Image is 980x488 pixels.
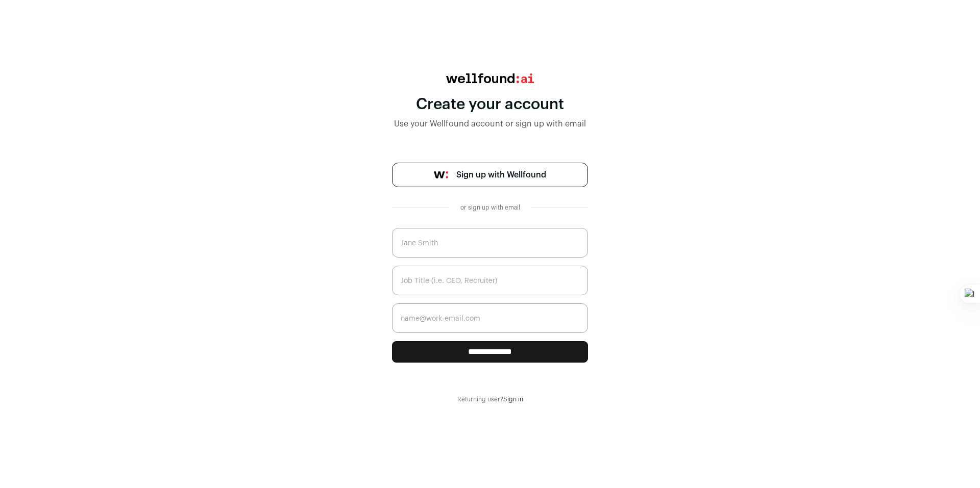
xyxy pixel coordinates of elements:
[446,73,534,83] img: wellfound:ai
[392,118,588,130] div: Use your Wellfound account or sign up with email
[456,169,546,181] span: Sign up with Wellfound
[392,163,588,187] a: Sign up with Wellfound
[392,266,588,295] input: Job Title (i.e. CEO, Recruiter)
[392,95,588,114] div: Create your account
[392,228,588,258] input: Jane Smith
[434,171,448,178] img: wellfound-symbol-flush-black-fb3c872781a75f747ccb3a119075da62bfe97bd399995f84a933054e44a575c4.png
[457,203,523,212] div: or sign up with email
[503,396,523,402] a: Sign in
[392,303,588,333] input: name@work-email.com
[392,395,588,403] div: Returning user?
